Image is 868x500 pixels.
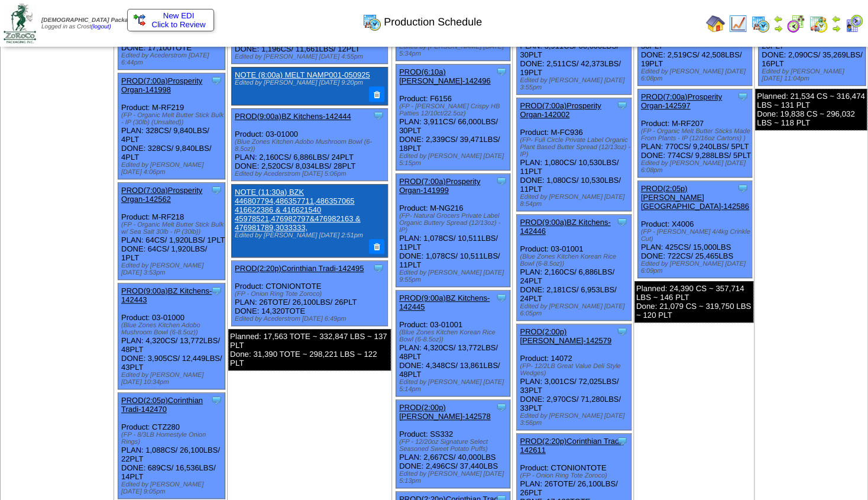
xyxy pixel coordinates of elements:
div: Edited by Acederstrom [DATE] 6:44pm [121,52,225,66]
a: PROD(2:00p)[PERSON_NAME]-142578 [399,403,491,421]
img: zoroco-logo-small.webp [4,4,36,43]
div: (FP - 8/3LB Homestyle Onion Rings) [121,431,225,446]
img: Tooltip [495,401,507,413]
a: PROD(2:00p)[PERSON_NAME]-142579 [520,327,611,345]
img: arrowright.gif [773,24,783,33]
a: PROD(9:00a)BZ Kitchens-142444 [235,112,351,121]
img: Tooltip [616,325,628,337]
img: arrowright.gif [831,24,841,33]
a: PROD(2:20p)Corinthian Tradi-142495 [235,264,364,273]
div: Product: 14072 PLAN: 3,001CS / 72,025LBS / 33PLT DONE: 2,970CS / 71,280LBS / 33PLT [517,324,631,430]
div: (FP - [PERSON_NAME] Crispy HB Patties 12/10ct/22.5oz) [399,103,510,117]
img: calendarinout.gif [809,14,828,33]
div: Product: SS332 PLAN: 2,667CS / 40,000LBS DONE: 2,496CS / 37,440LBS [396,400,510,488]
a: (logout) [91,24,111,30]
img: calendarprod.gif [362,12,381,31]
img: Tooltip [210,184,222,196]
a: PROD(7:00a)Prosperity Organ-142002 [520,101,601,119]
div: Product: 03-01000 PLAN: 4,320CS / 13,772LBS / 48PLT DONE: 3,905CS / 12,449LBS / 43PLT [118,283,225,389]
a: PROD(9:00a)BZ Kitchens-142443 [121,286,212,304]
button: Delete Note [369,86,384,102]
a: PROD(6:10a)[PERSON_NAME]-142496 [399,67,491,85]
img: Tooltip [616,435,628,447]
div: Product: CTONIONTOTE PLAN: 26TOTE / 26,100LBS / 26PLT DONE: 14,320TOTE [232,261,388,326]
div: (FP - Onion Ring Tote Zoroco) [235,291,387,298]
span: [DEMOGRAPHIC_DATA] Packaging [41,17,140,24]
div: Edited by [PERSON_NAME] [DATE] 3:56pm [520,412,630,427]
div: Edited by [PERSON_NAME] [DATE] 2:51pm [235,232,381,239]
div: (FP - Organic Melt Butter Stick Bulk - IP (30lb) (Unsalted)) [121,112,225,126]
div: Edited by [PERSON_NAME] [DATE] 5:13pm [399,470,510,485]
div: (FP- Full Circle Private Label Organic Plant Based Butter Spread (12/13oz) - IP) [520,137,630,158]
span: New EDI [163,11,195,20]
img: calendarprod.gif [751,14,770,33]
img: Tooltip [495,292,507,304]
img: Tooltip [495,175,507,187]
img: calendarcustomer.gif [844,14,863,33]
div: Product: M-FC936 PLAN: 1,080CS / 10,530LBS / 11PLT DONE: 1,080CS / 10,530LBS / 11PLT [517,98,631,211]
div: (FP - Organic Melt Butter Sticks Made From Plants - IP (12/16oz Cartons) ) [641,128,752,142]
div: Planned: 21,534 CS ~ 316,474 LBS ~ 131 PLT Done: 19,838 CS ~ 296,032 LBS ~ 118 PLT [755,89,867,130]
div: Edited by [PERSON_NAME] [DATE] 5:14pm [399,379,510,393]
div: Planned: 17,563 TOTE ~ 332,847 LBS ~ 137 PLT Done: 31,390 TOTE ~ 298,221 LBS ~ 122 PLT [228,329,391,370]
div: (FP - 12/20oz Signature Select Seasoned Sweet Potato Puffs) [399,438,510,453]
div: Product: 03-01001 PLAN: 2,160CS / 6,886LBS / 24PLT DONE: 2,181CS / 6,953LBS / 24PLT [517,215,631,321]
img: arrowleft.gif [831,14,841,24]
div: Edited by [PERSON_NAME] [DATE] 8:54pm [520,193,630,208]
div: Edited by [PERSON_NAME] [DATE] 11:04pm [762,68,866,82]
div: Edited by Acederstrom [DATE] 6:49pm [235,315,387,322]
a: PROD(2:20p)Corinthian Tradi-142611 [520,437,623,454]
div: (Blue Zones Kitchen Korean Rice Bowl (6-8.5oz)) [520,253,630,267]
div: (FP - Onion Ring Tote Zoroco) [520,472,630,479]
div: Edited by [PERSON_NAME] [DATE] 3:53pm [121,262,225,276]
div: (Blue Zones Kitchen Adobo Mushroom Bowl (6-8.5oz)) [235,138,387,153]
div: Product: X4006 PLAN: 425CS / 15,000LBS DONE: 722CS / 25,465LBS [637,181,752,278]
span: Logged in as Crost [41,17,140,30]
div: Edited by [PERSON_NAME] [DATE] 6:08pm [641,68,752,82]
div: Product: M-RF207 PLAN: 770CS / 9,240LBS / 5PLT DONE: 774CS / 9,288LBS / 5PLT [637,89,752,178]
div: Edited by [PERSON_NAME] [DATE] 3:55pm [520,77,630,91]
a: PROD(7:00a)Prosperity Organ-142562 [121,186,202,204]
div: Product: 03-01001 PLAN: 4,320CS / 13,772LBS / 48PLT DONE: 4,348CS / 13,861LBS / 48PLT [396,291,510,396]
div: Product: M-RF219 PLAN: 328CS / 9,840LBS / 4PLT DONE: 328CS / 9,840LBS / 4PLT [118,73,225,179]
div: (FP- Natural Grocers Private Label Organic Buttery Spread (12/13oz) - IP) [399,212,510,234]
div: (FP - [PERSON_NAME] 4/4kg Crinkle Cut) [641,228,752,243]
div: (FP - Organic Melt Butter Stick Bulk w/ Sea Salt 30lb - IP (30lb)) [121,221,225,236]
div: Edited by [PERSON_NAME] [DATE] 6:05pm [520,303,630,317]
img: line_graph.gif [728,14,747,33]
div: Product: CTZ280 PLAN: 1,088CS / 26,100LBS / 22PLT DONE: 689CS / 16,536LBS / 14PLT [118,393,225,499]
a: PROD(7:00a)Prosperity Organ-141999 [399,177,480,195]
img: Tooltip [210,75,222,86]
img: Tooltip [495,66,507,78]
img: Tooltip [210,285,222,296]
div: Edited by [PERSON_NAME] [DATE] 6:08pm [641,160,752,174]
a: NOTE (8:00a) MELT NAMP001-050925 [235,70,370,79]
div: Edited by [PERSON_NAME] [DATE] 5:15pm [399,153,510,167]
div: (Blue Zones Kitchen Korean Rice Bowl (6-8.5oz)) [399,329,510,343]
img: Tooltip [210,394,222,406]
span: Production Schedule [384,16,482,28]
div: Product: M-NG216 PLAN: 1,078CS / 10,511LBS / 11PLT DONE: 1,078CS / 10,511LBS / 11PLT [396,174,510,287]
div: Edited by [PERSON_NAME] [DATE] 9:55pm [399,269,510,283]
img: ediSmall.gif [134,14,145,26]
div: Product: M-RF218 PLAN: 64CS / 1,920LBS / 1PLT DONE: 64CS / 1,920LBS / 1PLT [118,183,225,280]
a: PROD(7:00a)Prosperity Organ-141998 [121,76,202,94]
span: Click to Review [134,20,208,29]
div: Edited by [PERSON_NAME] [DATE] 4:55pm [235,53,387,60]
a: NOTE (11:30a) BZK 446807794,486357711,486357065 416622386 & 416621540 45978521,476982797&47698216... [235,188,361,232]
img: Tooltip [737,182,749,194]
img: Tooltip [616,216,628,228]
a: PROD(2:05p)[PERSON_NAME][GEOGRAPHIC_DATA]-142586 [641,184,749,211]
a: New EDI Click to Review [134,11,208,29]
a: PROD(9:00a)BZ Kitchens-142446 [520,218,610,236]
div: Edited by [PERSON_NAME] [DATE] 4:06pm [121,162,225,176]
button: Delete Note [369,239,384,254]
img: Tooltip [737,91,749,102]
a: PROD(2:05p)Corinthian Tradi-142470 [121,396,203,414]
a: PROD(9:00a)BZ Kitchens-142445 [399,293,490,311]
div: (Blue Zones Kitchen Adobo Mushroom Bowl (6-8.5oz)) [121,322,225,336]
div: Product: 03-01000 PLAN: 2,160CS / 6,886LBS / 24PLT DONE: 2,520CS / 8,034LBS / 28PLT [232,108,388,180]
img: Tooltip [373,109,384,121]
img: arrowleft.gif [773,14,783,24]
div: Planned: 24,390 CS ~ 357,714 LBS ~ 146 PLT Done: 21,079 CS ~ 319,750 LBS ~ 120 PLT [634,281,753,322]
